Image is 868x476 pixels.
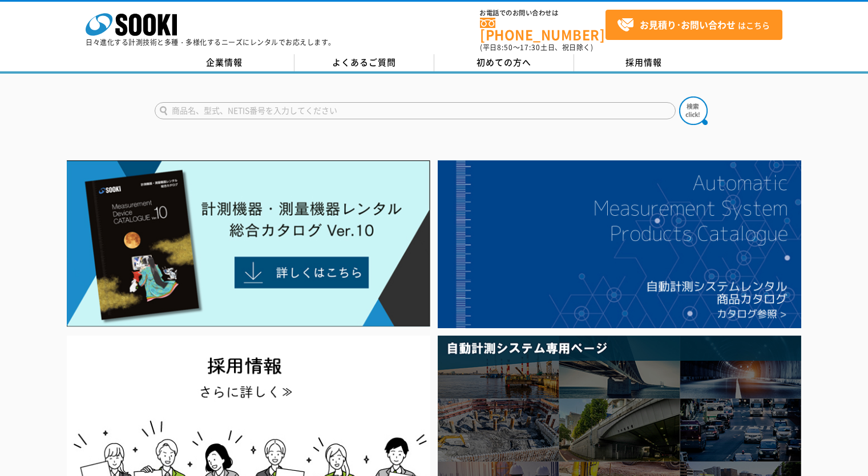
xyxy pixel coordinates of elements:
span: 17:30 [520,42,540,53]
img: 自動計測システムカタログ [438,160,801,328]
a: お見積り･お問い合わせはこちら [605,10,782,40]
span: お電話でのお問い合わせは [480,10,605,17]
img: btn_search.png [679,96,708,125]
a: 採用情報 [574,54,714,71]
img: Catalog Ver10 [67,160,430,327]
a: [PHONE_NUMBER] [480,18,605,41]
a: 企業情報 [155,54,294,71]
span: はこちら [617,17,770,34]
span: 8:50 [497,42,513,53]
a: よくあるご質問 [294,54,434,71]
span: (平日 ～ 土日、祝日除く) [480,42,593,53]
input: 商品名、型式、NETIS番号を入力してください [155,102,676,119]
strong: お見積り･お問い合わせ [640,18,736,31]
span: 初めての方へ [477,56,531,68]
p: 日々進化する計測技術と多種・多様化するニーズにレンタルでお応えします。 [86,39,336,46]
a: 初めての方へ [434,54,574,71]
